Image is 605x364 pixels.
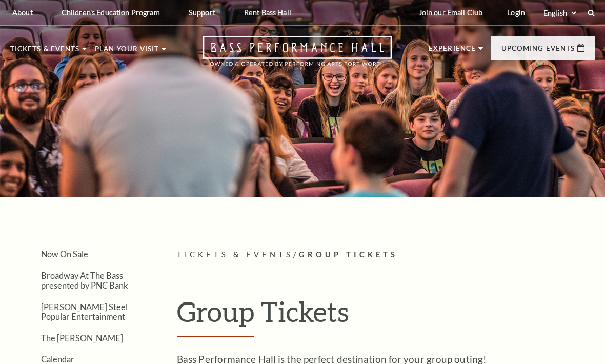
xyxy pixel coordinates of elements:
select: Select: [541,8,578,18]
span: Tickets & Events [177,250,293,259]
a: Now On Sale [41,249,88,259]
p: Children's Education Program [62,8,160,17]
p: Experience [429,45,476,57]
a: The [PERSON_NAME] [41,333,123,343]
p: Tickets & Events [10,46,79,58]
a: Calendar [41,354,74,364]
h1: Group Tickets [177,295,595,337]
p: About [12,8,33,17]
p: Rent Bass Hall [244,8,291,17]
a: Broadway At The Bass presented by PNC Bank [41,271,128,290]
p: Plan Your Visit [95,46,159,58]
p: Support [189,8,215,17]
a: [PERSON_NAME] Steel Popular Entertainment [41,302,128,321]
span: Group Tickets [299,250,398,259]
p: / [177,249,595,261]
p: Upcoming Events [501,45,575,57]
